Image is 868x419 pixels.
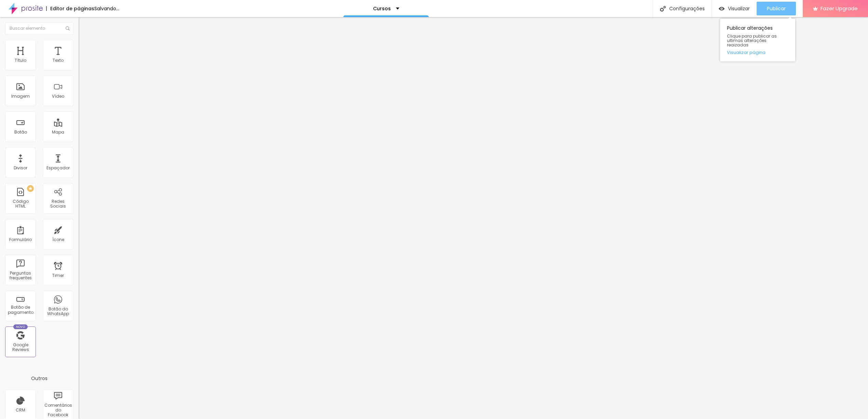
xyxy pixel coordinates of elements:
div: Perguntas frequentes [7,271,34,281]
div: Formulário [9,237,32,242]
div: Botão do WhatsApp [44,307,71,317]
a: Visualizar página [727,50,788,55]
input: Buscar elemento [5,22,73,34]
div: Título [15,58,26,63]
div: Comentários do Facebook [44,403,71,418]
iframe: Editor [79,17,868,419]
div: Espaçador [46,166,70,170]
div: Google Reviews [7,343,34,352]
img: view-1.svg [719,6,725,12]
div: Salvando... [94,6,119,11]
img: Icone [660,6,666,12]
div: Divisor [14,166,27,170]
div: Timer [52,273,64,278]
div: Ícone [52,237,64,242]
span: Visualizar [728,6,750,11]
div: Mapa [52,130,64,135]
div: Botão [14,130,27,135]
button: Visualizar [712,2,757,15]
div: Imagem [11,94,30,99]
div: Editor de páginas [46,6,94,11]
div: Novo [13,324,28,329]
div: Redes Sociais [44,199,71,209]
div: Publicar alterações [720,19,795,61]
span: Publicar [767,6,786,11]
button: Publicar [757,2,796,15]
div: CRM [16,408,25,413]
img: Icone [66,26,70,30]
div: Texto [53,58,64,63]
p: Cursos [373,6,391,11]
span: Clique para publicar as ultimas alterações reaizadas [727,34,788,47]
span: Fazer Upgrade [821,5,858,11]
div: Código HTML [7,199,34,209]
div: Botão de pagamento [7,305,34,315]
div: Vídeo [52,94,64,99]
